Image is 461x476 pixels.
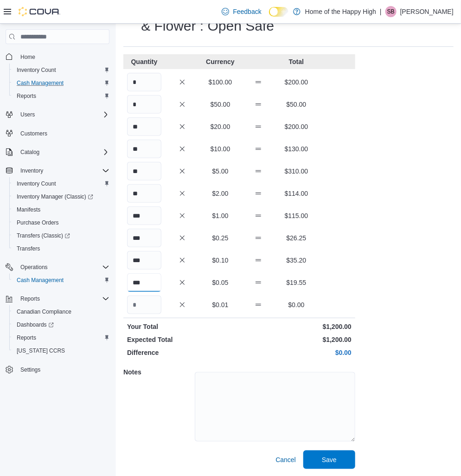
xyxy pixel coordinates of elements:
span: Washington CCRS [13,345,109,356]
p: $100.00 [203,77,237,87]
p: Quantity [127,57,161,66]
button: Customers [2,127,113,140]
a: Inventory Count [13,64,60,76]
p: | [380,6,382,17]
p: $19.55 [279,278,314,287]
input: Quantity [127,140,161,158]
span: Reports [20,295,40,302]
p: $5.00 [203,167,237,176]
input: Quantity [127,206,161,225]
span: Settings [20,366,40,373]
span: Inventory Count [13,64,109,76]
span: Feedback [233,7,261,16]
a: Feedback [218,2,265,21]
span: Reports [13,90,109,102]
span: SB [387,6,395,17]
p: $200.00 [279,122,314,131]
span: Purchase Orders [17,219,59,226]
p: $2.00 [203,189,237,198]
p: $310.00 [279,167,314,176]
p: Total [279,57,314,66]
p: Expected Total [127,335,237,344]
input: Quantity [127,273,161,292]
span: Inventory Manager (Classic) [17,193,93,200]
a: [US_STATE] CCRS [13,345,69,356]
button: Cash Management [9,77,113,90]
a: Customers [17,128,51,139]
span: Home [17,51,109,62]
span: Inventory [17,165,109,176]
p: $0.05 [203,278,237,287]
p: $1.00 [203,211,237,220]
button: Users [17,109,38,120]
button: Home [2,50,113,63]
span: Dashboards [13,319,109,330]
span: [US_STATE] CCRS [17,347,65,354]
span: Reports [17,334,36,341]
span: Inventory Count [17,66,56,74]
button: Catalog [2,146,113,159]
a: Canadian Compliance [13,306,75,317]
a: Dashboards [9,318,113,331]
p: Difference [127,348,237,357]
span: Save [322,455,337,464]
input: Quantity [127,73,161,91]
span: Catalog [17,147,109,158]
span: Customers [17,128,109,139]
p: Currency [203,57,237,66]
button: Inventory [2,164,113,177]
p: $0.10 [203,256,237,265]
p: $0.00 [279,300,314,309]
span: Home [20,53,35,61]
p: $26.25 [279,233,314,243]
a: Inventory Count [13,178,60,189]
span: Operations [20,264,48,271]
span: Cash Management [17,79,64,87]
img: Cova [19,7,60,16]
button: Reports [2,292,113,305]
input: Dark Mode [269,7,288,17]
p: $50.00 [203,100,237,109]
a: Manifests [13,204,44,215]
p: Home of the Happy High [305,6,376,17]
span: Inventory Count [13,178,109,189]
span: Manifests [17,206,40,213]
nav: Complex example [6,46,109,400]
span: Purchase Orders [13,217,109,228]
button: Catalog [17,147,43,158]
button: Reports [17,293,44,304]
a: Inventory Manager (Classic) [9,190,113,203]
span: Inventory Manager (Classic) [13,191,109,202]
input: Quantity [127,95,161,114]
p: Your Total [127,322,237,331]
span: Transfers [13,243,109,254]
span: Reports [17,92,36,100]
div: Sher Buchholtz [385,6,397,17]
button: Reports [9,331,113,344]
button: Operations [2,261,113,274]
span: Users [17,109,109,120]
a: Settings [17,364,44,375]
a: Cash Management [13,77,67,89]
span: Cash Management [13,275,109,286]
button: Users [2,108,113,121]
span: Settings [17,364,109,375]
p: $1,200.00 [241,322,352,331]
input: Quantity [127,117,161,136]
a: Transfers (Classic) [13,230,74,241]
p: $35.20 [279,256,314,265]
span: Catalog [20,148,39,156]
p: $10.00 [203,144,237,154]
a: Inventory Manager (Classic) [13,191,97,202]
p: $130.00 [279,144,314,154]
span: Transfers (Classic) [17,232,70,239]
button: Purchase Orders [9,216,113,229]
input: Quantity [127,229,161,247]
input: Quantity [127,162,161,180]
p: $0.01 [203,300,237,309]
span: Inventory [20,167,43,174]
span: Cancel [275,455,296,464]
span: Operations [17,262,109,273]
span: Reports [17,293,109,304]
